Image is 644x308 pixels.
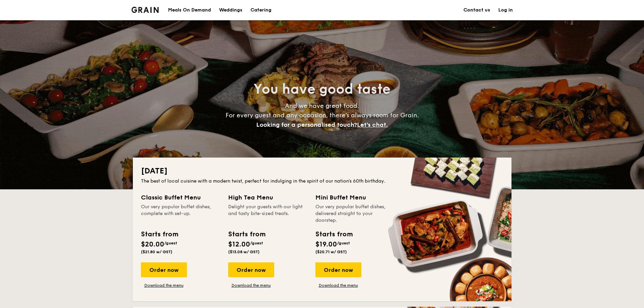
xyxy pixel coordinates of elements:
span: And we have great food. For every guest and any occasion, there’s always room for Grain. [225,102,419,128]
span: ($21.80 w/ GST) [141,250,172,254]
span: /guest [164,241,177,245]
span: $20.00 [141,240,164,248]
div: Order now [141,262,187,277]
span: Let's chat. [357,121,388,128]
span: $19.00 [315,240,337,248]
img: Grain [132,7,159,13]
a: Download the menu [141,283,187,288]
span: ($20.71 w/ GST) [315,250,347,254]
div: Starts from [315,229,352,239]
a: Download the menu [228,283,274,288]
span: ($13.08 w/ GST) [228,250,260,254]
span: /guest [250,241,263,245]
div: Our very popular buffet dishes, complete with set-up. [141,204,220,224]
div: Order now [228,262,274,277]
span: You have good taste [254,81,390,97]
div: Starts from [228,229,265,239]
div: Delight your guests with our light and tasty bite-sized treats. [228,204,307,224]
a: Logotype [132,7,159,13]
h2: [DATE] [141,166,503,176]
span: $12.00 [228,240,250,248]
span: /guest [337,241,350,245]
div: Order now [315,262,361,277]
span: Looking for a personalised touch? [256,121,357,128]
div: The best of local cuisine with a modern twist, perfect for indulging in the spirit of our nation’... [141,178,503,185]
div: Classic Buffet Menu [141,193,220,202]
div: Mini Buffet Menu [315,193,395,202]
div: Our very popular buffet dishes, delivered straight to your doorstep. [315,204,395,224]
a: Download the menu [315,283,361,288]
div: High Tea Menu [228,193,307,202]
div: Starts from [141,229,178,239]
